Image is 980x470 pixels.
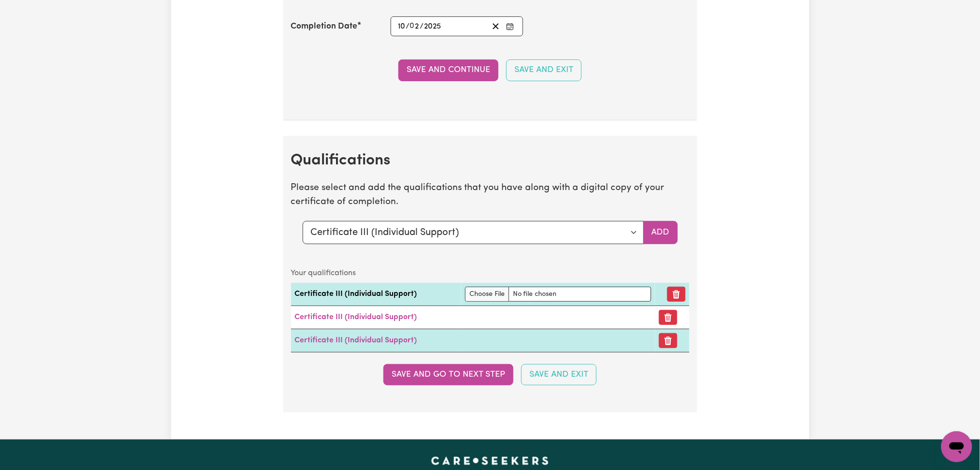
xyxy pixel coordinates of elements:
[291,264,689,283] caption: Your qualifications
[410,23,415,30] span: 0
[431,457,549,465] a: Careseekers home page
[383,364,513,385] button: Save and go to next step
[667,287,686,302] button: Remove qualification
[398,20,406,33] input: --
[644,221,678,244] button: Add selected qualification
[291,283,461,306] td: Certificate III (Individual Support)
[295,337,417,344] a: Certificate III (Individual Support)
[291,20,358,33] label: Completion Date
[295,313,417,321] a: Certificate III (Individual Support)
[488,20,503,33] button: Clear date
[420,22,424,31] span: /
[291,151,689,170] h2: Qualifications
[424,20,441,33] input: ----
[398,59,498,81] button: Save and Continue
[659,333,677,348] button: Remove certificate
[659,310,677,325] button: Remove certificate
[291,181,689,209] p: Please select and add the qualifications that you have along with a digital copy of your certific...
[410,20,420,33] input: --
[503,20,517,33] button: Enter the Completion Date of your CPR Course
[506,59,582,81] button: Save and Exit
[521,364,597,385] button: Save and Exit
[406,22,410,31] span: /
[941,431,972,462] iframe: Button to launch messaging window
